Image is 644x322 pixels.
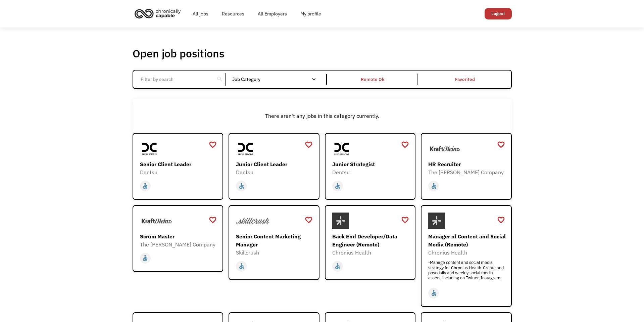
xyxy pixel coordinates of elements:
a: favorite_border [401,215,409,225]
div: Manager of Content and Social Media (Remote) [428,232,506,248]
img: The Kraft Heinz Company [140,213,174,229]
a: All Employers [251,3,294,25]
a: favorite_border [497,140,505,150]
div: accessible [334,261,341,271]
div: accessible [430,288,437,298]
img: Dentsu [140,140,159,157]
a: Chronius HealthBack End Developer/Data Engineer (Remote)Chronius Healthaccessible [325,205,416,280]
a: favorite_border [497,215,505,225]
div: Senior Content Marketing Manager [236,232,314,248]
img: The Kraft Heinz Company [428,140,462,157]
div: Dentsu [332,168,410,176]
div: -Manage content and social media strategy for Chronius Health-Create and post daily and weekly so... [428,260,506,280]
div: Senior Client Leader [140,160,218,168]
img: Dentsu [332,140,352,157]
div: Chronius Health [332,248,410,257]
a: Chronius HealthManager of Content and Social Media (Remote)Chronius Health-Manage content and soc... [421,205,512,307]
div: Dentsu [236,168,314,176]
h1: Open job positions [133,47,225,60]
div: The [PERSON_NAME] Company [428,168,506,176]
a: favorite_border [209,215,217,225]
div: Dentsu [140,168,218,176]
a: favorite_border [305,140,313,150]
div: Back End Developer/Data Engineer (Remote) [332,232,410,248]
div: Worksite accessibility (i.e. ramp or elevator, modified restroom, ergonomic workstations) [332,181,343,191]
div: accessible [142,181,149,191]
a: My profile [294,3,328,25]
a: favorite_border [209,140,217,150]
a: favorite_border [401,140,409,150]
a: Remote Ok [327,71,419,89]
img: Chronius Health [428,213,445,229]
img: Chronically Capable logo [133,6,183,21]
img: Skillcrush [236,213,269,229]
div: Scrum Master [140,232,218,240]
div: The [PERSON_NAME] Company [140,240,218,248]
div: accessible [334,181,341,191]
div: Skillcrush [236,248,314,257]
a: DentsuJunior StrategistDentsuaccessible [325,133,416,200]
div: accessible [430,181,437,191]
a: DentsuJunior Client LeaderDentsuaccessible [229,133,319,200]
a: The Kraft Heinz CompanyHR RecruiterThe [PERSON_NAME] Companyaccessible [421,133,512,200]
div: Junior Strategist [332,160,410,168]
div: Worksite accessibility (i.e. ramp or elevator, modified restroom, ergonomic workstations) [236,261,247,272]
img: Chronius Health [332,213,349,229]
a: Favorited [419,71,511,89]
div: There aren't any jobs in this category currently. [136,112,508,120]
a: The Kraft Heinz CompanyScrum MasterThe [PERSON_NAME] Companyaccessible [133,205,224,272]
div: Worksite accessibility (i.e. ramp or elevator, modified restroom, ergonomic workstations) [428,181,439,191]
a: Resources [215,3,251,25]
div: search [216,74,223,84]
div: Remote Ok [361,75,384,83]
a: Logout [485,8,512,19]
div: accessible [238,181,245,191]
img: Dentsu [236,140,255,157]
div: Chronius Health [428,248,506,257]
div: accessible [238,261,245,271]
a: All jobs [186,3,215,25]
div: Worksite accessibility (i.e. ramp or elevator, modified restroom, ergonomic workstations) [236,181,247,191]
div: HR Recruiter [428,160,506,168]
a: favorite_border [305,215,313,225]
input: Filter by search [137,73,211,86]
div: Worksite accessibility (i.e. ramp or elevator, modified restroom, ergonomic workstations) [428,288,439,298]
div: Junior Client Leader [236,160,314,168]
a: DentsuSenior Client LeaderDentsuaccessible [133,133,224,200]
div: Worksite accessibility (i.e. ramp or elevator, modified restroom, ergonomic workstations) [140,181,151,191]
div: Worksite accessibility (i.e. ramp or elevator, modified restroom, ergonomic workstations) [140,253,151,264]
div: Job Category [232,77,323,82]
div: Worksite accessibility (i.e. ramp or elevator, modified restroom, ergonomic workstations) [332,261,343,272]
a: SkillcrushSenior Content Marketing ManagerSkillcrushaccessible [229,205,319,280]
div: accessible [142,253,149,263]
